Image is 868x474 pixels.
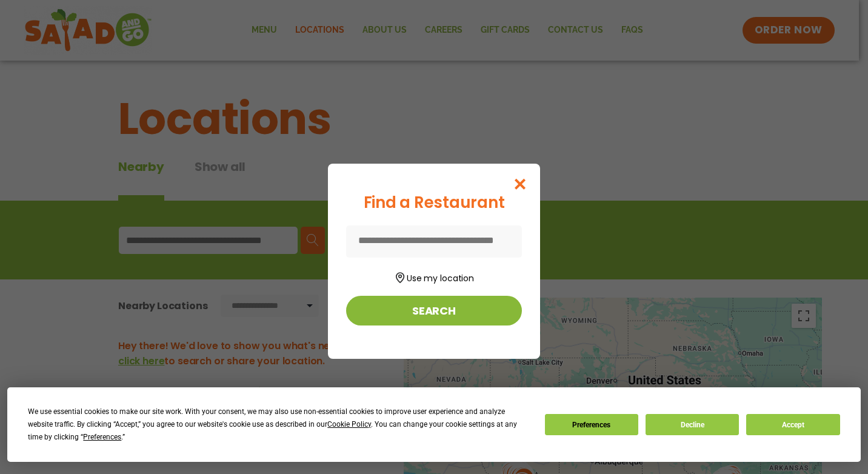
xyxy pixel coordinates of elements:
[545,414,638,435] button: Preferences
[327,420,371,429] span: Cookie Policy
[7,387,861,462] div: Cookie Consent Prompt
[346,191,522,215] div: Find a Restaurant
[346,269,522,285] button: Use my location
[83,433,121,441] span: Preferences
[346,296,522,325] button: Search
[28,406,530,444] div: We use essential cookies to make our site work. With your consent, we may also use non-essential ...
[501,164,540,204] button: Close modal
[646,414,739,435] button: Decline
[746,414,840,435] button: Accept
